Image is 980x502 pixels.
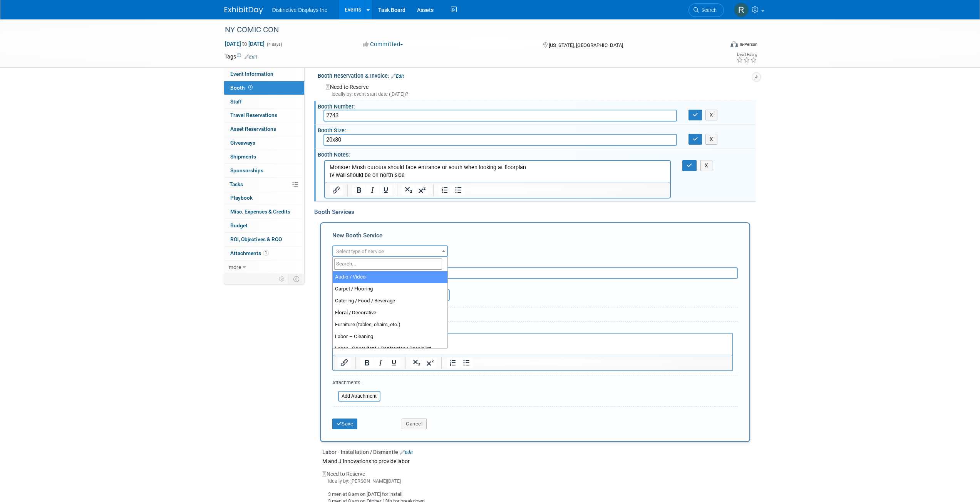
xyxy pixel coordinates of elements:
[410,357,423,368] button: Subscript
[229,264,241,270] span: more
[326,91,750,98] div: Ideally by: event start date ([DATE])?
[245,54,257,60] a: Edit
[332,419,358,429] button: Save
[222,23,712,37] div: NY COMIC CON
[734,3,749,17] img: ROBERT SARDIS
[379,185,392,195] button: Underline
[224,233,304,246] a: ROI, Objectives & ROO
[272,7,327,13] span: Distinctive Displays Inc
[446,357,459,368] button: Numbered list
[424,357,437,368] button: Superscript
[230,98,242,105] span: Staff
[705,134,717,145] button: X
[366,185,379,195] button: Italic
[699,7,717,13] span: Search
[325,161,670,182] iframe: Rich Text Area
[224,150,304,163] a: Shipments
[333,295,447,307] li: Catering / Food / Beverage
[230,222,248,228] span: Budget
[360,357,374,368] button: Bold
[224,178,304,191] a: Tasks
[549,42,623,48] span: [US_STATE], [GEOGRAPHIC_DATA]
[224,247,304,260] a: Attachments1
[360,40,406,48] button: Committed
[333,307,447,319] li: Floral / Decorative
[230,126,276,132] span: Asset Reservations
[322,456,750,466] div: M and J Innovations to provide labor
[318,125,756,134] div: Booth Size:
[332,325,733,333] div: Reservation Notes/Details:
[230,181,243,187] span: Tasks
[288,274,304,284] td: Toggle Event Tabs
[336,248,384,254] span: Select type of service
[460,357,473,368] button: Bullet list
[230,112,277,118] span: Travel Reservations
[266,42,282,47] span: (4 days)
[314,208,756,216] div: Booth Services
[333,343,447,355] li: Labor - Consultant / Contractor / Specialist
[230,195,253,201] span: Playbook
[224,219,304,232] a: Budget
[334,259,442,270] input: Search...
[263,250,269,256] span: 1
[333,334,732,355] iframe: Rich Text Area
[224,260,304,274] a: more
[224,108,304,122] a: Travel Reservations
[224,53,257,60] td: Tags
[322,448,750,456] div: Labor - Installation / Dismantle
[224,164,304,177] a: Sponsorships
[333,331,447,343] li: Labor – Cleaning
[224,95,304,108] a: Staff
[391,73,404,79] a: Edit
[678,40,758,52] div: Event Format
[318,101,756,110] div: Booth Number:
[402,279,703,289] div: Ideally by
[333,319,447,331] li: Furniture (tables, chairs, etc.)
[736,53,757,57] div: Event Rating
[323,81,750,98] div: Need to Reserve
[224,67,304,81] a: Event Information
[739,42,757,47] div: In-Person
[402,419,427,429] button: Cancel
[224,40,265,47] span: [DATE] [DATE]
[333,283,447,295] li: Carpet / Flooring
[705,110,717,120] button: X
[374,357,387,368] button: Italic
[224,205,304,218] a: Misc. Expenses & Credits
[415,185,429,195] button: Superscript
[230,208,290,215] span: Misc. Expenses & Credits
[322,478,750,485] div: Ideally by: [PERSON_NAME][DATE]
[452,185,465,195] button: Bullet list
[330,185,343,195] button: Insert/edit link
[338,357,351,368] button: Insert/edit link
[247,85,254,90] span: Booth not reserved yet
[332,231,738,243] div: New Booth Service
[241,41,248,47] span: to
[332,379,380,388] div: Attachments:
[689,3,724,17] a: Search
[230,236,282,242] span: ROI, Objectives & ROO
[400,450,413,455] a: Edit
[700,160,713,171] button: X
[230,250,269,256] span: Attachments
[275,274,289,284] td: Personalize Event Tab Strip
[230,85,254,91] span: Booth
[730,41,738,47] img: Format-Inperson.png
[402,185,415,195] button: Subscript
[230,153,256,160] span: Shipments
[230,167,263,173] span: Sponsorships
[438,185,451,195] button: Numbered list
[224,81,304,95] a: Booth
[224,122,304,136] a: Asset Reservations
[318,70,756,80] div: Booth Reservation & Invoice:
[224,191,304,205] a: Playbook
[332,257,738,267] div: Description (optional)
[333,271,447,283] li: Audio / Video
[224,136,304,150] a: Giveaways
[387,357,400,368] button: Underline
[230,71,273,77] span: Event Information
